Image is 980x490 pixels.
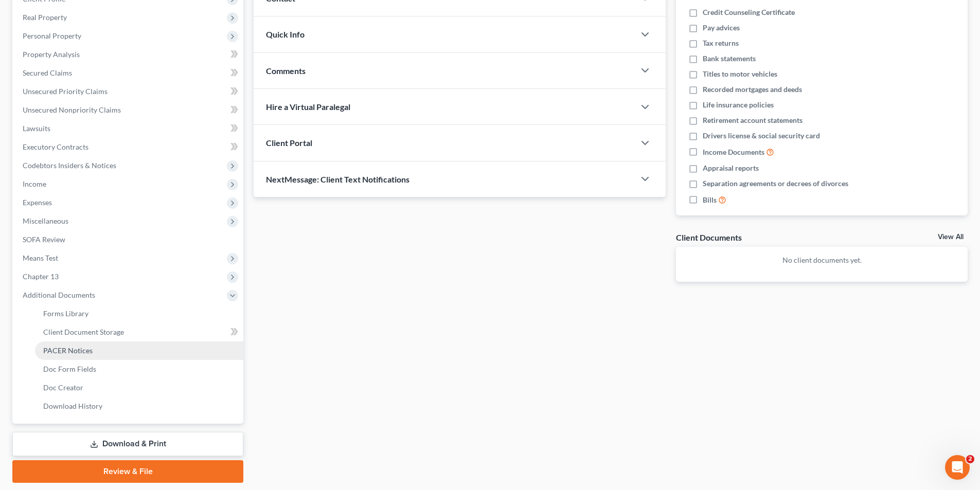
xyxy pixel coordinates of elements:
a: Doc Creator [35,378,243,397]
span: Lawsuits [23,124,50,133]
span: 2 [966,455,974,463]
span: Bank statements [703,53,756,64]
a: Unsecured Priority Claims [14,82,243,101]
span: Executory Contracts [23,142,88,151]
span: Titles to motor vehicles [703,69,777,79]
a: Doc Form Fields [35,360,243,378]
a: Executory Contracts [14,138,243,156]
span: Download History [43,402,102,410]
span: Personal Property [23,31,81,40]
span: Doc Creator [43,383,83,392]
span: Property Analysis [23,50,80,59]
span: Codebtors Insiders & Notices [23,161,116,170]
span: Retirement account statements [703,115,803,125]
iframe: Intercom live chat [945,455,970,480]
span: Drivers license & social security card [703,131,820,141]
span: Income Documents [703,147,764,157]
span: Pay advices [703,23,740,33]
a: SOFA Review [14,230,243,249]
a: Secured Claims [14,64,243,82]
span: Quick Info [266,29,305,39]
div: Client Documents [676,232,742,243]
span: Credit Counseling Certificate [703,7,795,17]
a: Lawsuits [14,119,243,138]
span: Expenses [23,198,52,207]
span: Life insurance policies [703,100,774,110]
span: Real Property [23,13,67,22]
a: Client Document Storage [35,323,243,341]
span: PACER Notices [43,346,93,355]
a: Unsecured Nonpriority Claims [14,101,243,119]
span: Hire a Virtual Paralegal [266,102,350,112]
span: Comments [266,66,306,76]
p: No client documents yet. [684,255,959,265]
a: Download & Print [12,432,243,456]
span: Forms Library [43,309,88,318]
span: Appraisal reports [703,163,759,173]
span: Recorded mortgages and deeds [703,84,802,95]
span: Client Document Storage [43,328,124,336]
span: Separation agreements or decrees of divorces [703,178,848,189]
span: Unsecured Priority Claims [23,87,108,96]
a: Download History [35,397,243,415]
span: Miscellaneous [23,216,68,225]
span: Unsecured Nonpriority Claims [23,105,121,114]
span: Tax returns [703,38,739,48]
a: View All [938,233,964,241]
span: Secured Claims [23,68,72,77]
a: Review & File [12,460,243,483]
span: Means Test [23,253,58,262]
a: Forms Library [35,304,243,323]
span: SOFA Review [23,235,65,244]
span: Doc Form Fields [43,365,96,373]
a: PACER Notices [35,341,243,360]
span: Additional Documents [23,291,95,299]
span: Income [23,179,46,188]
span: NextMessage: Client Text Notifications [266,174,409,184]
span: Chapter 13 [23,272,59,281]
a: Property Analysis [14,45,243,64]
span: Client Portal [266,138,312,148]
span: Bills [703,195,717,205]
